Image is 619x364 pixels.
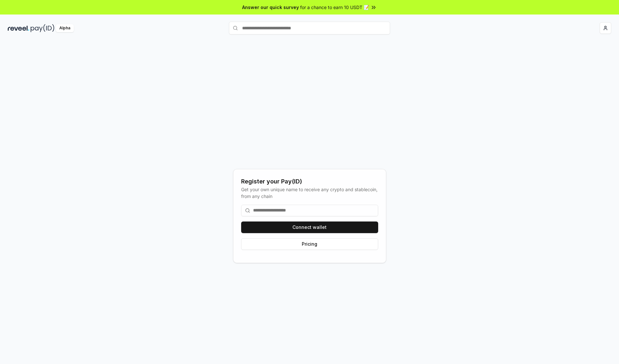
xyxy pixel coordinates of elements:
span: Answer our quick survey [242,4,299,11]
span: for a chance to earn 10 USDT 📝 [300,4,369,11]
img: pay_id [31,24,54,32]
img: reveel_dark [8,24,29,32]
div: Get your own unique name to receive any crypto and stablecoin, from any chain [241,186,378,200]
button: Pricing [241,238,378,250]
div: Alpha [56,24,74,32]
div: Register your Pay(ID) [241,177,378,186]
button: Connect wallet [241,221,378,233]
